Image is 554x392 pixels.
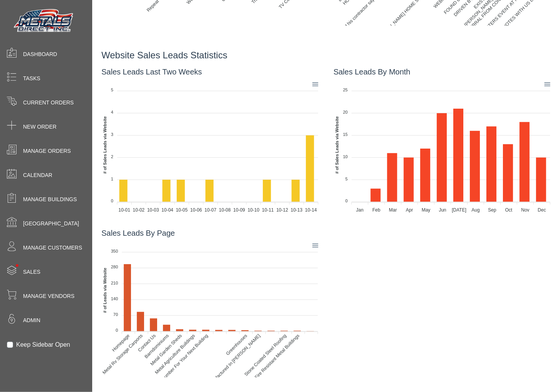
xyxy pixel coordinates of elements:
tspan: 0 [116,328,118,333]
tspan: 1 [111,177,113,181]
tspan: 5 [111,88,113,93]
tspan: 10-04 [161,207,173,213]
tspan: Metal Rv Storage Carports [101,333,144,375]
tspan: 10-07 [204,207,216,213]
span: Manage Customers [23,244,82,252]
text: # of Sales Leads via Website [103,116,107,174]
tspan: 280 [111,265,118,269]
tspan: 3 [111,132,113,137]
div: Menu [544,80,550,87]
tspan: 15 [343,132,348,137]
h4: Website Sales Leads Statistics [101,50,554,61]
tspan: 140 [111,296,118,301]
text: # of Leads via Website [103,268,107,313]
span: Dashboard [23,50,57,58]
tspan: 210 [111,281,118,285]
tspan: Mar [389,207,397,213]
span: • [7,253,27,278]
tspan: 10 [343,154,348,159]
span: Manage Buildings [23,195,77,203]
tspan: Feb [372,207,380,213]
tspan: May [422,207,431,213]
span: Tasks [23,74,40,83]
tspan: 10-02 [133,207,145,213]
span: Current Orders [23,99,74,107]
tspan: Aug [471,207,479,213]
tspan: Jun [439,207,446,213]
tspan: [DATE] [452,207,466,213]
tspan: Metal Garden Sheds [149,333,183,367]
tspan: Stone Coated Steel Roofing [244,333,288,377]
span: Sales [23,268,40,276]
span: Calendar [23,171,52,179]
tspan: Barndominiums [144,333,170,359]
tspan: Nov [521,207,529,213]
tspan: 10-09 [233,207,245,213]
tspan: Sep [488,207,497,213]
tspan: 10-14 [305,207,317,213]
tspan: Jan [356,207,363,213]
tspan: 10-06 [190,207,202,213]
tspan: Dec [538,207,546,213]
div: Menu [312,80,318,87]
tspan: 10-08 [219,207,231,213]
tspan: Homepage [111,333,131,353]
span: New Order [23,123,56,131]
tspan: 2 [111,154,113,159]
span: Admin [23,316,40,324]
tspan: 5 [345,177,348,181]
text: # of Sales Leads via Website [335,116,339,174]
tspan: Oct [505,207,513,213]
tspan: 25 [343,88,348,93]
tspan: 350 [111,249,118,253]
h5: Sales Leads Last Two Weeks [101,67,322,76]
tspan: 10-05 [176,207,188,213]
tspan: Blog Fire Resistant Metal Buildings [246,333,300,387]
img: Metals Direct Inc Logo [12,7,77,35]
h5: Sales Leads By Page [101,228,322,238]
tspan: 4 [111,110,113,114]
tspan: 20 [343,110,348,114]
span: Manage Orders [23,147,71,155]
tspan: 10-12 [276,207,288,213]
tspan: 0 [345,199,348,203]
tspan: Greenhouses [225,333,249,356]
span: Manage Vendors [23,292,75,300]
div: Menu [312,241,318,248]
h5: Sales Leads By Month [333,67,554,76]
span: [GEOGRAPHIC_DATA] [23,220,79,228]
tspan: Apr [406,207,413,213]
tspan: 10-01 [118,207,130,213]
label: Keep Sidebar Open [16,340,70,349]
tspan: 10-11 [262,207,274,213]
tspan: 10-13 [291,207,303,213]
tspan: 10-10 [248,207,260,213]
tspan: Contact Us [137,333,157,353]
tspan: Metal Agriculture Buildings [154,333,196,375]
tspan: 10-03 [147,207,159,213]
tspan: 0 [111,199,113,203]
tspan: 70 [113,312,118,317]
